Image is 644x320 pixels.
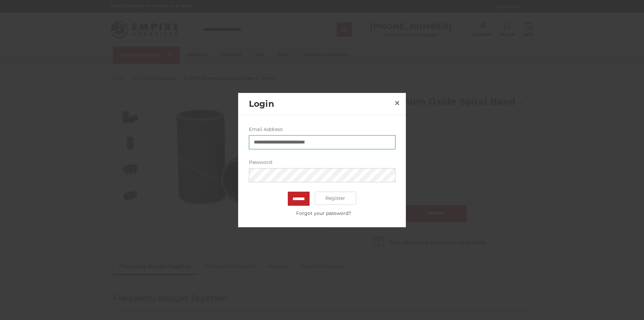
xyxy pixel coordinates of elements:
h2: Login [249,97,392,110]
label: Password: [249,158,395,166]
span: × [394,96,400,109]
label: Email Address: [249,126,395,133]
a: Close [392,98,402,108]
a: Forgot your password? [252,210,395,217]
a: Register [315,191,357,205]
